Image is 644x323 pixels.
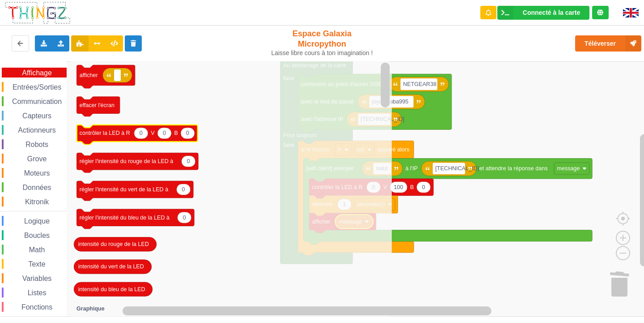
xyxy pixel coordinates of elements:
[78,264,144,270] text: intensité du vert de la LED
[163,130,166,137] text: 0
[183,215,186,221] text: 0
[4,1,71,25] img: thingz_logo.png
[523,9,580,16] div: Connecté à la carte
[17,126,57,134] span: Actionneurs
[24,198,50,206] span: Kitronik
[140,130,143,137] text: 0
[406,165,418,172] text: à l'IP
[80,158,174,164] text: régler l'intensité du rouge de la LED à
[394,184,403,190] text: 100
[435,165,479,172] text: [TECHNICAL_ID]
[479,165,548,172] text: et attendre la réponse dans
[360,116,404,122] text: [TECHNICAL_ID]
[11,83,63,91] span: Entrées/Sorties
[267,49,377,57] div: Laisse libre cours à ton imagination !
[186,130,189,137] text: 0
[575,35,641,52] button: Téléverser
[187,158,190,164] text: 0
[27,260,47,268] span: Texte
[28,246,47,254] span: Math
[422,184,425,190] text: 0
[26,289,48,297] span: Listes
[21,184,53,191] span: Données
[23,232,51,239] span: Boucles
[23,217,51,225] span: Logique
[497,6,589,20] div: Ta base fonctionne bien !
[80,102,114,108] text: effacer l'écran
[21,69,53,77] span: Affichage
[151,130,155,137] text: V
[174,130,178,137] text: B
[80,215,169,221] text: régler l'intensité du bleu de la LED à
[557,165,580,172] text: message
[267,29,377,57] div: Espace Galaxia Micropython
[377,146,409,153] text: appuyé alors
[80,130,130,137] text: contrôler la LED à R
[182,186,185,193] text: 0
[623,8,639,17] img: gb.png
[78,241,149,247] text: intensité du rouge de la LED
[410,184,414,190] text: B
[80,186,168,193] text: régler l'intensité du vert de la LED à
[592,6,609,19] div: Tu es connecté au serveur de création de Thingz
[23,169,51,177] span: Moteurs
[21,275,53,282] span: Variables
[26,155,48,163] span: Grove
[403,81,436,87] text: NETGEAR38
[24,141,50,148] span: Robots
[20,303,54,311] span: Fonctions
[11,98,63,105] span: Communication
[80,72,98,78] text: afficher
[78,286,145,293] text: intensité du bleu de la LED
[21,112,53,120] span: Capteurs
